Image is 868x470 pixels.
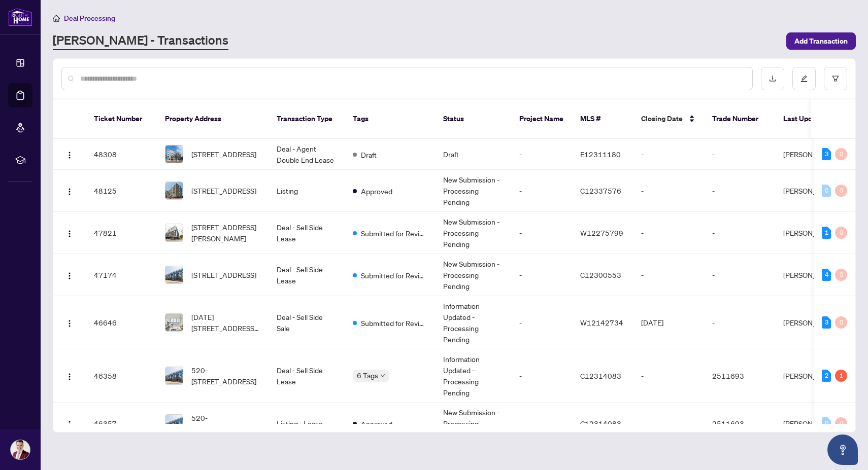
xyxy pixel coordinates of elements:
[824,67,847,90] button: filter
[435,254,511,296] td: New Submission - Processing Pending
[835,148,847,160] div: 0
[835,269,847,281] div: 0
[580,186,621,195] span: C12337576
[435,296,511,349] td: Information Updated - Processing Pending
[65,319,74,328] img: Logo
[165,146,183,163] img: thumbnail-img
[61,146,78,162] button: Logo
[633,212,704,254] td: -
[86,349,157,403] td: 46358
[165,367,183,384] img: thumbnail-img
[165,266,183,283] img: thumbnail-img
[633,170,704,212] td: -
[11,440,30,459] img: Profile Icon
[633,349,704,403] td: -
[511,296,572,349] td: -
[822,370,831,382] div: 2
[775,349,851,403] td: [PERSON_NAME]
[775,254,851,296] td: [PERSON_NAME]
[86,403,157,445] td: 46357
[641,113,683,124] span: Closing Date
[61,415,78,431] button: Logo
[345,99,435,139] th: Tags
[8,8,32,26] img: logo
[775,170,851,212] td: [PERSON_NAME]
[511,139,572,170] td: -
[769,75,776,82] span: download
[775,296,851,349] td: [PERSON_NAME]
[580,371,621,380] span: C12314083
[165,415,183,432] img: thumbnail-img
[357,370,378,381] span: 6 Tags
[822,316,831,329] div: 3
[269,99,345,139] th: Transaction Type
[191,269,256,280] span: [STREET_ADDRESS]
[822,148,831,160] div: 3
[775,403,851,445] td: [PERSON_NAME]
[580,419,621,428] span: C12314083
[822,185,831,197] div: 0
[633,296,704,349] td: [DATE]
[435,212,511,254] td: New Submission - Processing Pending
[775,212,851,254] td: [PERSON_NAME]
[191,365,260,387] span: 520-[STREET_ADDRESS]
[165,224,183,241] img: thumbnail-img
[835,316,847,329] div: 0
[65,230,74,238] img: Logo
[792,67,816,90] button: edit
[511,254,572,296] td: -
[761,67,784,90] button: download
[580,270,621,279] span: C12300553
[361,317,427,329] span: Submitted for Review
[191,222,260,244] span: [STREET_ADDRESS][PERSON_NAME]
[191,412,260,435] span: 520-[STREET_ADDRESS]
[511,403,572,445] td: -
[269,170,345,212] td: Listing
[65,151,74,159] img: Logo
[435,170,511,212] td: New Submission - Processing Pending
[86,99,157,139] th: Ticket Number
[86,254,157,296] td: 47174
[361,228,427,239] span: Submitted for Review
[511,212,572,254] td: -
[65,373,74,381] img: Logo
[269,139,345,170] td: Deal - Agent Double End Lease
[511,99,572,139] th: Project Name
[827,435,858,465] button: Open asap
[835,227,847,239] div: 0
[86,139,157,170] td: 48308
[165,314,183,331] img: thumbnail-img
[835,417,847,429] div: 0
[580,228,623,237] span: W12275799
[269,254,345,296] td: Deal - Sell Side Lease
[511,170,572,212] td: -
[704,170,775,212] td: -
[65,188,74,196] img: Logo
[53,15,60,22] span: home
[380,373,385,378] span: down
[361,418,392,429] span: Approved
[65,420,74,428] img: Logo
[64,14,115,23] span: Deal Processing
[822,227,831,239] div: 1
[361,270,427,281] span: Submitted for Review
[822,269,831,281] div: 4
[580,150,621,159] span: E12311180
[157,99,269,139] th: Property Address
[775,139,851,170] td: [PERSON_NAME]
[61,183,78,199] button: Logo
[269,349,345,403] td: Deal - Sell Side Lease
[86,296,157,349] td: 46646
[633,99,704,139] th: Closing Date
[269,296,345,349] td: Deal - Sell Side Sale
[704,296,775,349] td: -
[86,212,157,254] td: 47821
[633,254,704,296] td: -
[191,311,260,334] span: [DATE][STREET_ADDRESS][PERSON_NAME]
[800,75,808,82] span: edit
[704,212,775,254] td: -
[704,139,775,170] td: -
[86,170,157,212] td: 48125
[704,403,775,445] td: 2511693
[435,139,511,170] td: Draft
